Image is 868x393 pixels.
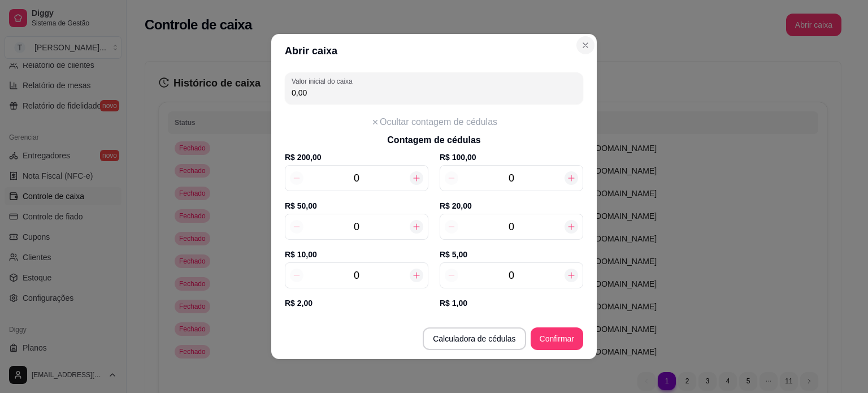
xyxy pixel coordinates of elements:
input: Valor inicial do caixa [292,87,576,98]
header: Abrir caixa [271,34,597,68]
h3: Contagem de cédulas [285,133,583,147]
label: Valor inicial do caixa [292,76,356,86]
label: R$ 100,00 [440,152,583,163]
button: Calculadora de cédulas [423,327,526,350]
label: R$ 10,00 [285,249,428,260]
button: Close [576,36,594,54]
label: R$ 5,00 [440,249,583,260]
label: R$ 20,00 [440,200,583,211]
label: R$ 200,00 [285,152,428,163]
p: Ocultar contagem de cédulas [380,115,497,129]
label: R$ 50,00 [285,200,428,211]
button: Confirmar [531,327,583,350]
label: R$ 1,00 [440,297,583,309]
label: R$ 2,00 [285,297,428,309]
